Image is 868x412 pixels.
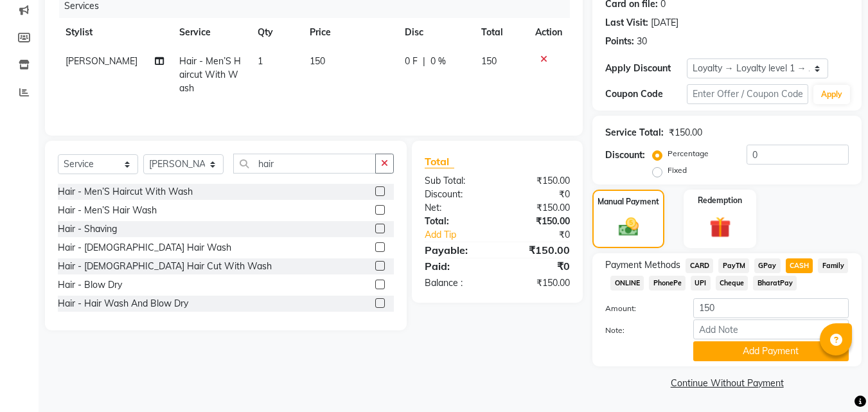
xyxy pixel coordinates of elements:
span: CASH [786,258,813,273]
span: Payment Methods [605,258,680,272]
div: Hair - Shaving [58,222,117,236]
div: Discount: [605,148,645,162]
label: Note: [596,325,683,336]
span: UPI [691,276,711,291]
div: Hair - [DEMOGRAPHIC_DATA] Hair Wash [58,241,231,255]
div: Hair - Men’S Haircut With Wash [58,185,193,199]
span: 1 [258,55,263,67]
div: Discount: [415,188,497,201]
div: ₹150.00 [497,276,580,290]
a: Continue Without Payment [595,377,859,390]
button: Apply [813,85,850,104]
label: Manual Payment [598,196,659,208]
span: GPay [754,258,781,273]
div: Hair - Men’S Hair Wash [58,204,157,217]
div: Points: [605,35,634,48]
span: 150 [310,55,325,67]
img: _cash.svg [612,215,645,238]
span: PayTM [718,258,749,273]
div: Apply Discount [605,62,686,75]
span: Cheque [716,276,748,291]
input: Amount [693,298,849,318]
input: Search or Scan [233,154,376,174]
div: ₹150.00 [497,174,580,188]
button: Add Payment [693,341,849,361]
span: 0 % [430,55,446,68]
span: Total [425,155,454,168]
th: Total [474,18,528,47]
span: BharatPay [753,276,797,291]
div: Sub Total: [415,174,497,188]
div: Payable: [415,242,497,258]
div: Last Visit: [605,16,648,30]
th: Stylist [58,18,172,47]
th: Disc [397,18,474,47]
span: 150 [481,55,497,67]
div: Service Total: [605,126,664,139]
label: Fixed [668,165,687,176]
label: Amount: [596,303,683,314]
label: Redemption [698,195,742,206]
div: Hair - Blow Dry [58,278,122,292]
div: Coupon Code [605,87,686,101]
img: _gift.svg [703,214,738,240]
span: PhonePe [649,276,686,291]
div: Paid: [415,258,497,274]
a: Add Tip [415,228,511,242]
span: 0 F [405,55,418,68]
div: Balance : [415,276,497,290]
input: Enter Offer / Coupon Code [687,84,808,104]
div: ₹150.00 [497,242,580,258]
th: Service [172,18,250,47]
span: | [423,55,425,68]
span: Hair - Men’S Haircut With Wash [179,55,241,94]
div: ₹150.00 [497,215,580,228]
th: Qty [250,18,302,47]
th: Price [302,18,397,47]
span: ONLINE [610,276,644,291]
span: [PERSON_NAME] [66,55,137,67]
div: 30 [637,35,647,48]
div: ₹0 [497,258,580,274]
div: ₹150.00 [497,201,580,215]
div: ₹0 [511,228,580,242]
input: Add Note [693,319,849,339]
span: Family [818,258,848,273]
div: ₹150.00 [669,126,702,139]
div: Net: [415,201,497,215]
div: Total: [415,215,497,228]
th: Action [527,18,570,47]
label: Percentage [668,148,709,159]
div: [DATE] [651,16,678,30]
div: Hair - [DEMOGRAPHIC_DATA] Hair Cut With Wash [58,260,272,273]
span: CARD [686,258,713,273]
div: Hair - Hair Wash And Blow Dry [58,297,188,310]
div: ₹0 [497,188,580,201]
